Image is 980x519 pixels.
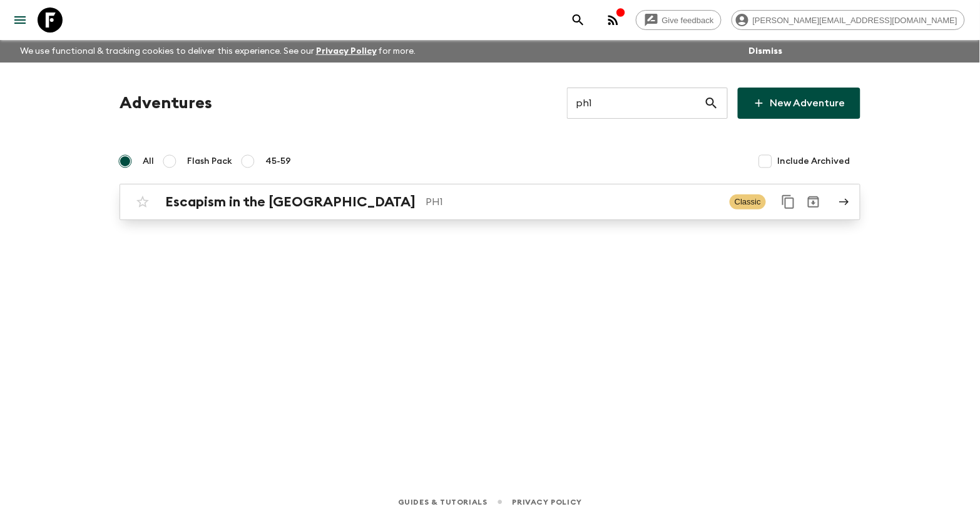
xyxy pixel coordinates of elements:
div: [PERSON_NAME][EMAIL_ADDRESS][DOMAIN_NAME] [732,10,965,30]
span: Give feedback [655,16,721,25]
span: 45-59 [265,155,291,168]
button: Archive [801,189,826,214]
h1: Adventures [120,91,212,116]
button: Dismiss [746,43,786,60]
a: Escapism in the [GEOGRAPHIC_DATA]PH1ClassicDuplicate for 45-59Archive [120,184,860,220]
span: Include Archived [778,155,850,168]
span: Flash Pack [187,155,232,168]
button: Duplicate for 45-59 [776,189,801,214]
a: New Adventure [738,88,860,119]
a: Give feedback [636,10,722,30]
button: search adventures [566,8,591,33]
span: Classic [730,194,766,209]
h2: Escapism in the [GEOGRAPHIC_DATA] [165,194,416,210]
a: Privacy Policy [513,495,582,509]
a: Privacy Policy [316,47,377,56]
p: We use functional & tracking cookies to deliver this experience. See our for more. [15,40,421,63]
button: menu [8,8,33,33]
span: [PERSON_NAME][EMAIL_ADDRESS][DOMAIN_NAME] [746,16,964,25]
p: PH1 [426,194,720,209]
span: All [143,155,154,168]
input: e.g. AR1, Argentina [567,86,704,121]
a: Guides & Tutorials [398,495,487,509]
